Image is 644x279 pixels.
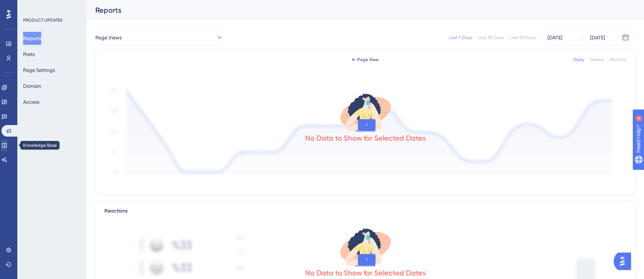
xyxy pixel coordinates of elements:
div: 4 [50,4,52,9]
button: Access [23,95,39,108]
div: [DATE] [590,33,605,42]
div: Page View [352,57,379,63]
button: Page Views [95,30,223,45]
div: [DATE] [548,33,562,42]
div: Daily [574,57,584,63]
div: No Data to Show for Selected Dates [305,268,426,278]
span: Need Help? [17,2,45,10]
button: Posts [23,48,35,61]
div: Reports [95,5,617,15]
div: Monthly [610,57,626,63]
iframe: UserGuiding AI Assistant Launcher [614,250,635,272]
button: Domain [23,80,41,93]
div: No Data to Show for Selected Dates [305,133,426,143]
button: Page Settings [23,64,55,77]
button: Reports [23,32,41,45]
div: Reactions [104,207,626,215]
div: Last 30 Days [478,35,504,40]
div: Last 7 Days [449,35,472,40]
div: PRODUCT UPDATES [23,17,62,23]
div: Last 90 Days [510,35,536,40]
span: Page Views [95,33,122,42]
div: Weekly [590,57,604,63]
